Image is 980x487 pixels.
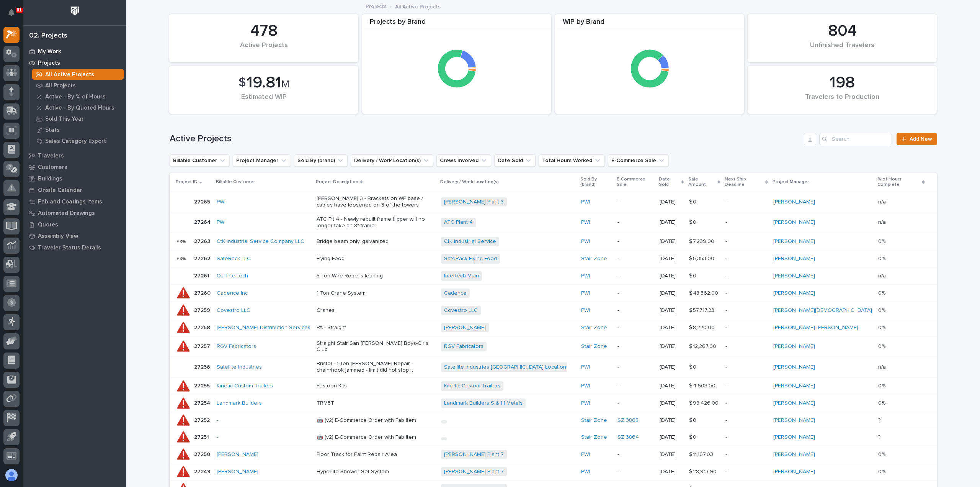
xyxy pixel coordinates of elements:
[170,133,801,144] h1: Active Projects
[45,138,106,145] p: Sales Category Export
[170,429,937,446] tr: 2725127251 - 🤖 (v2) E-Commerce Order with Fab ItemStair Zone SZ 3864 [DATE]$ 0$ 0 -[PERSON_NAME] ??
[773,307,872,314] a: [PERSON_NAME][DEMOGRAPHIC_DATA]
[217,325,310,331] a: [PERSON_NAME] Distribution Services
[170,192,937,212] tr: 2726527265 PWI [PERSON_NAME] 3 - Brackets on WP base / cables have loosened on 3 of the towers[PE...
[194,433,211,441] p: 27251
[773,238,815,245] a: [PERSON_NAME]
[170,319,937,336] tr: 2725827258 [PERSON_NAME] Distribution Services PA - Straight[PERSON_NAME] Stair Zone -[DATE]$ 8,2...
[773,400,815,407] a: [PERSON_NAME]
[581,364,590,371] a: PWI
[878,289,887,297] p: 0%
[617,325,653,331] p: -
[761,73,924,92] div: 198
[617,400,653,407] p: -
[23,46,126,57] a: My Work
[878,450,887,458] p: 0%
[878,398,887,407] p: 0%
[217,256,251,262] a: SafeRack LLC
[773,219,815,226] a: [PERSON_NAME]
[725,383,767,389] p: -
[170,463,937,480] tr: 2724927249 [PERSON_NAME] Hyperlite Shower Set System[PERSON_NAME] Plant 7 PWI -[DATE]$ 28,913.90$...
[38,175,62,182] p: Buildings
[317,256,435,262] p: Flying Food
[773,451,815,458] a: [PERSON_NAME]
[660,256,683,262] p: [DATE]
[878,237,887,245] p: 0%
[3,467,20,483] button: users-avatar
[689,467,718,475] p: $ 28,913.90
[581,307,590,314] a: PWI
[725,290,767,297] p: -
[581,417,607,424] a: Stair Zone
[316,178,358,186] p: Project Description
[581,256,607,262] a: Stair Zone
[660,290,683,297] p: [DATE]
[581,219,590,226] a: PWI
[29,80,126,91] a: All Projects
[170,233,937,250] tr: 2726327263 CtK Industrial Service Company LLC Bridge beam only, galvanizedCtK Industrial Service ...
[317,325,435,331] p: PA - Straight
[23,57,126,69] a: Projects
[761,21,924,41] div: 804
[773,434,815,441] a: [PERSON_NAME]
[317,216,435,229] p: ATC Plt 4 - Newly rebuilt frame flipper will no longer take an 8" frame
[773,343,815,350] a: [PERSON_NAME]
[761,93,924,109] div: Travelers to Production
[660,451,683,458] p: [DATE]
[660,417,683,424] p: [DATE]
[217,273,248,279] a: OJI Intertech
[170,412,937,429] tr: 2725227252 - 🤖 (v2) E-Commerce Order with Fab ItemStair Zone SZ 3865 [DATE]$ 0$ 0 -[PERSON_NAME] ??
[660,273,683,279] p: [DATE]
[281,79,289,89] span: M
[194,342,212,350] p: 27257
[660,325,683,331] p: [DATE]
[725,199,767,205] p: -
[317,238,435,245] p: Bridge beam only, galvanized
[38,244,101,251] p: Traveler Status Details
[444,400,523,407] a: Landmark Builders S & H Metals
[45,71,94,78] p: All Active Projects
[444,256,497,262] a: SafeRack Flying Food
[317,400,435,407] p: TRM5T
[38,60,60,67] p: Projects
[878,433,882,441] p: ?
[444,290,467,297] a: Cadence
[29,32,67,40] div: 02. Projects
[23,230,126,242] a: Assembly View
[29,69,126,80] a: All Active Projects
[194,271,211,279] p: 27261
[444,325,486,331] a: [PERSON_NAME]
[617,343,653,350] p: -
[773,199,815,205] a: [PERSON_NAME]
[444,469,504,475] a: [PERSON_NAME] Plant 7
[659,175,679,189] p: Date Sold
[194,254,212,262] p: 27262
[362,18,551,31] div: Projects by Brand
[725,364,767,371] p: -
[725,400,767,407] p: -
[689,450,715,458] p: $ 11,167.03
[29,102,126,113] a: Active - By Quoted Hours
[238,75,246,90] span: $
[317,290,435,297] p: 1 Ton Crane System
[444,383,500,389] a: Kinetic Custom Trailers
[317,451,435,458] p: Floor Track for Paint Repair Area
[217,417,218,424] a: -
[38,198,102,205] p: Fab and Coatings Items
[38,233,78,240] p: Assembly View
[608,154,669,167] button: E-Commerce Sale
[23,196,126,207] a: Fab and Coatings Items
[247,75,281,91] span: 19.81
[38,210,95,217] p: Automated Drawings
[217,469,258,475] a: [PERSON_NAME]
[660,400,683,407] p: [DATE]
[217,307,250,314] a: Covestro LLC
[581,290,590,297] a: PWI
[395,2,441,10] p: All Active Projects
[194,450,212,458] p: 27250
[877,175,921,189] p: % of Hours Complete
[444,238,496,245] a: CtK Industrial Service
[878,197,887,205] p: n/a
[689,306,716,314] p: $ 57,717.23
[581,469,590,475] a: PWI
